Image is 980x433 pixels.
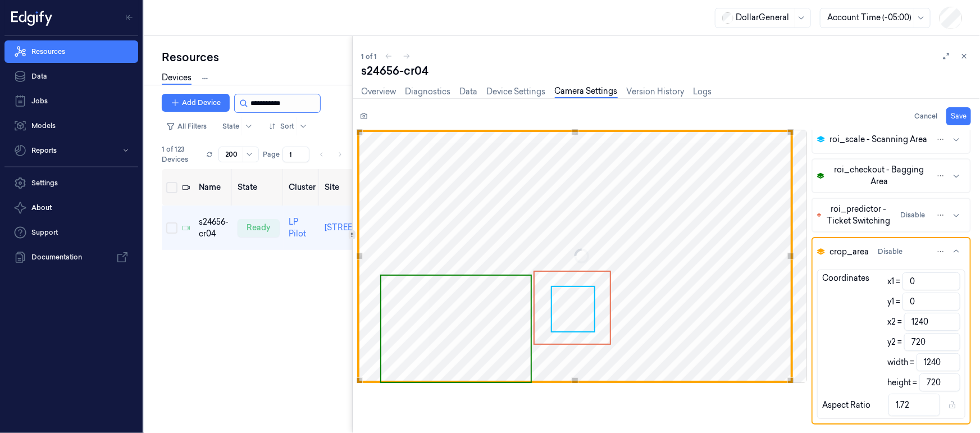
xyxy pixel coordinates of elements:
button: Disable [873,243,907,261]
span: roi_predictor - Ticket Switching [826,203,891,227]
a: Models [4,115,138,137]
label: height = [887,377,917,389]
button: Toggle Navigation [120,8,138,26]
div: Resources [162,49,352,65]
a: LP Pilot [289,217,306,239]
div: Use the arrow keys to move the crop selection area [380,275,532,383]
label: y1 = [887,296,900,308]
a: Data [460,86,478,98]
a: Settings [4,172,138,194]
button: Select all [166,182,177,193]
a: Device Settings [487,86,546,98]
button: Reports [4,139,138,162]
button: roi_checkout - Bagging Area [813,159,970,192]
a: Diagnostics [405,86,451,98]
label: y2 = [887,336,902,348]
div: Coordinates [822,272,869,391]
th: Site [320,169,408,206]
div: Use the arrow keys to move the crop selection area [357,130,794,383]
button: Add Device [162,94,230,112]
button: All Filters [162,117,211,135]
a: Logs [694,86,712,98]
th: State [233,169,284,206]
button: Select row [166,222,177,234]
nav: pagination [314,147,348,162]
span: 1 of 1 [362,52,377,61]
a: [STREET_ADDRESS] [325,222,404,233]
th: Name [194,169,233,206]
a: Overview [362,86,396,98]
button: About [4,197,138,219]
label: x2 = [887,316,902,328]
button: roi_scale - Scanning Area [813,126,970,153]
a: Resources [4,40,138,63]
a: Camera Settings [555,85,618,98]
button: Save [946,107,971,125]
button: crop_areaDisable [813,238,970,265]
span: crop_area [829,246,869,258]
div: Use the up and down arrow keys to move the north drag handle to change the crop selection area [572,129,578,135]
div: Use the up and down arrow keys to move the west drag handle to change the crop selection area [356,253,363,259]
th: Cluster [284,169,320,206]
div: Use the arrow keys to move the south east drag handle to change the crop selection area [787,377,794,384]
span: 1 of 123 Devices [162,144,200,165]
button: Disable [896,206,929,224]
label: width = [887,357,914,368]
a: Devices [162,72,192,85]
div: ready [238,219,280,237]
div: Aspect Ratio [822,399,870,411]
div: crop_areaDisable [813,270,970,419]
div: s24656-cr04 [199,216,229,240]
button: Cancel [910,107,942,125]
div: Use the up and down arrow keys to move the south drag handle to change the crop selection area [572,377,578,384]
a: Support [4,221,138,244]
a: Jobs [4,90,138,112]
a: Data [4,65,138,88]
label: x1 = [887,276,900,288]
div: Use the arrow keys to move the north west drag handle to change the crop selection area [356,129,363,135]
div: Use the arrow keys to move the crop selection area [534,271,611,345]
a: Documentation [4,246,138,268]
div: s24656-cr04 [362,63,971,79]
div: Use the arrow keys to move the south west drag handle to change the crop selection area [356,377,363,384]
span: Page [263,149,280,159]
button: roi_predictor - Ticket SwitchingDisable [813,199,970,231]
span: roi_scale - Scanning Area [829,134,927,145]
span: roi_checkout - Bagging Area [829,164,929,188]
div: Use the up and down arrow keys to move the east drag handle to change the crop selection area [787,253,794,259]
a: Version History [627,86,685,98]
div: Use the arrow keys to move the north east drag handle to change the crop selection area [787,129,794,135]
